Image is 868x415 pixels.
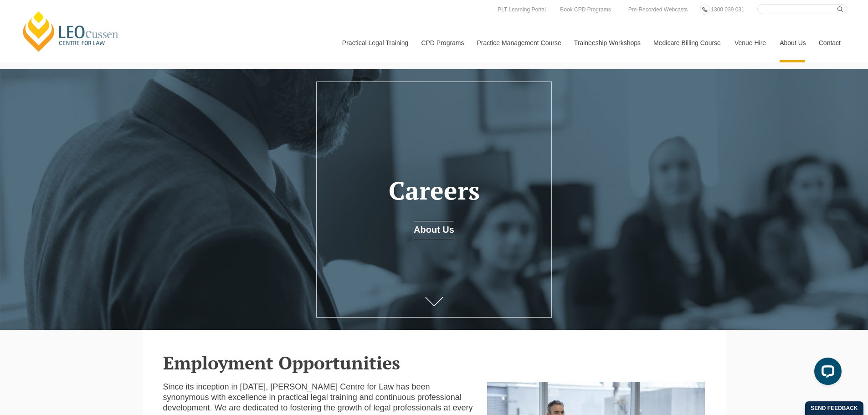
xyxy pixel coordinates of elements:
a: Practice Management Course [470,23,567,62]
h2: Employment Opportunities [163,353,705,373]
a: Traineeship Workshops [567,23,647,62]
span: 1300 039 031 [711,6,744,13]
a: About Us [414,221,454,239]
a: Contact [812,23,847,62]
a: Venue Hire [728,23,773,62]
a: PLT Learning Portal [495,5,548,15]
a: CPD Programs [414,23,470,62]
a: Pre-Recorded Webcasts [626,5,690,15]
a: 1300 039 031 [709,5,746,15]
a: Practical Legal Training [335,23,415,62]
iframe: LiveChat chat widget [807,354,845,392]
a: About Us [773,23,812,62]
a: [PERSON_NAME] Centre for Law [21,10,121,53]
a: Medicare Billing Course [647,23,728,62]
h1: Careers [330,177,538,205]
a: Book CPD Programs [558,5,613,15]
